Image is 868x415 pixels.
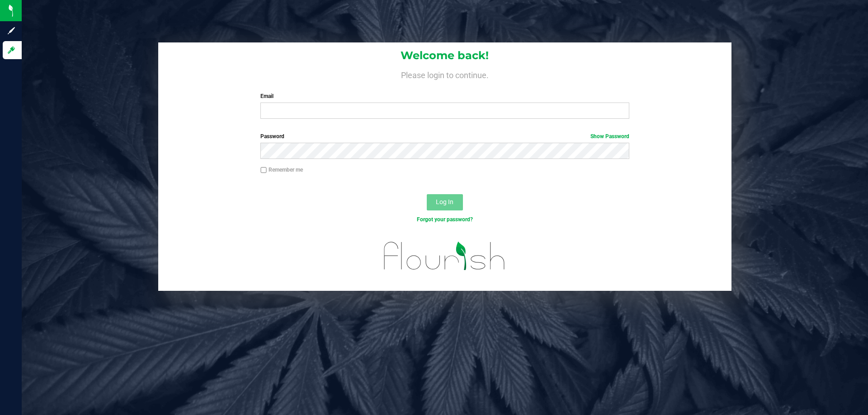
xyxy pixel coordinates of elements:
[260,133,284,140] span: Password
[417,216,473,223] a: Forgot your password?
[260,166,303,174] label: Remember me
[436,198,453,205] span: Log In
[373,233,516,279] img: flourish_logo.svg
[158,50,731,61] h1: Welcome back!
[260,167,267,173] input: Remember me
[427,194,463,210] button: Log In
[590,133,629,140] a: Show Password
[260,92,629,100] label: Email
[7,46,16,55] inline-svg: Log in
[7,26,16,35] inline-svg: Sign up
[158,69,731,79] h4: Please login to continue.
